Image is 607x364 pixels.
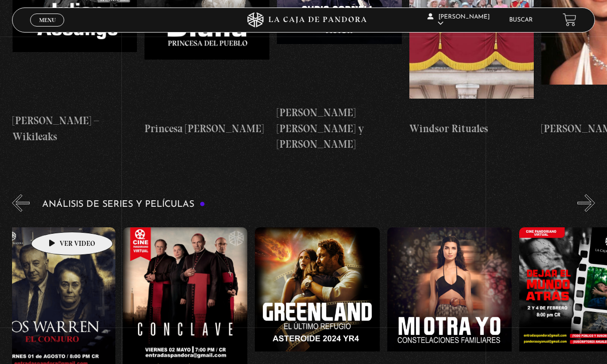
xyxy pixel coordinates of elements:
h4: Windsor Rituales [409,121,534,137]
button: Previous [12,194,30,212]
h4: [PERSON_NAME] – Wikileaks [13,113,137,144]
a: View your shopping cart [563,13,576,27]
span: Menu [39,17,56,23]
h4: Princesa [PERSON_NAME] [144,121,269,137]
a: Buscar [509,17,533,23]
span: Cerrar [36,25,59,32]
button: Next [577,194,595,212]
span: [PERSON_NAME] [427,14,490,27]
h3: Análisis de series y películas [42,200,205,209]
h4: [PERSON_NAME] [PERSON_NAME] y [PERSON_NAME] [277,105,402,152]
